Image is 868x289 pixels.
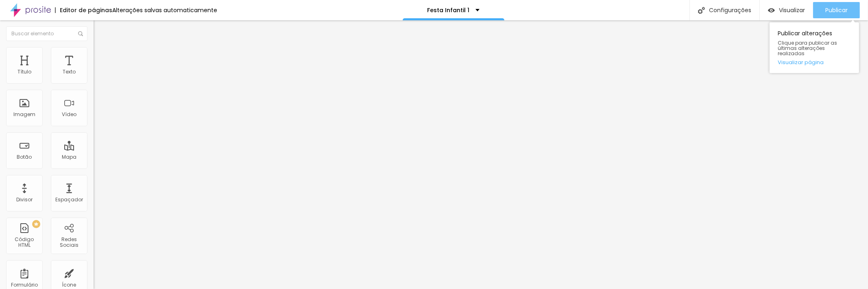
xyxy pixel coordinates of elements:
[813,2,860,18] button: Publicar
[112,6,217,14] font: Alterações salvas automaticamente
[427,6,469,14] font: Festa Infantil 1
[698,7,705,14] img: Ícone
[16,196,33,203] font: Divisor
[17,153,32,160] font: Botão
[778,39,837,57] font: Clique para publicar as últimas alterações realizadas
[779,6,805,14] font: Visualizar
[778,60,851,65] a: Visualizar página
[768,7,775,14] img: view-1.svg
[63,68,76,75] font: Texto
[6,26,87,41] input: Buscar elemento
[94,20,868,289] iframe: Editor
[13,111,35,118] font: Imagem
[11,281,38,288] font: Formulário
[62,153,76,160] font: Mapa
[778,29,832,37] font: Publicar alterações
[78,31,83,36] img: Ícone
[709,6,751,14] font: Configurações
[15,236,34,248] font: Código HTML
[760,2,813,18] button: Visualizar
[778,58,824,66] font: Visualizar página
[62,281,76,288] font: Ícone
[825,6,848,14] font: Publicar
[55,196,83,203] font: Espaçador
[60,236,79,248] font: Redes Sociais
[17,68,31,75] font: Título
[62,111,76,118] font: Vídeo
[60,6,112,14] font: Editor de páginas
